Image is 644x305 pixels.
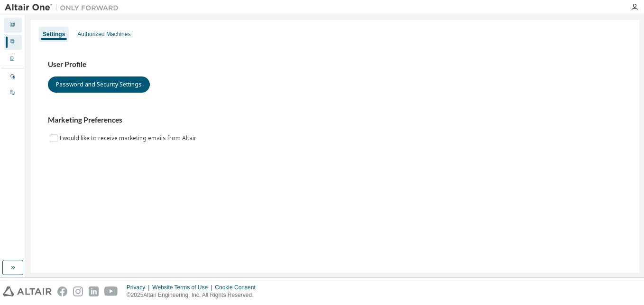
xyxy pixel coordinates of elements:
button: Password and Security Settings [48,76,150,93]
img: linkedin.svg [89,286,99,296]
img: instagram.svg [73,286,83,296]
img: altair_logo.svg [3,286,52,296]
div: Website Terms of Use [152,284,215,291]
div: Company Profile [4,52,22,67]
label: I would like to receive marketing emails from Altair [59,133,198,144]
div: Cookie Consent [215,284,261,291]
div: Settings [43,30,65,38]
img: facebook.svg [57,286,67,296]
div: Dashboard [4,18,22,33]
img: Altair One [5,3,123,12]
h3: Marketing Preferences [48,115,622,125]
div: On Prem [4,86,22,101]
div: User Profile [4,35,22,50]
div: Privacy [127,284,152,291]
div: Managed [4,69,22,85]
img: youtube.svg [104,286,118,296]
div: Authorized Machines [77,30,130,38]
p: © 2025 Altair Engineering, Inc. All Rights Reserved. [127,291,261,299]
h3: User Profile [48,60,622,69]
